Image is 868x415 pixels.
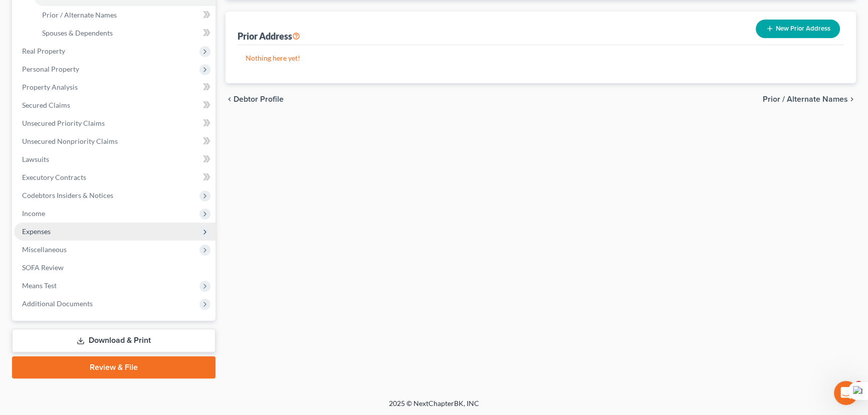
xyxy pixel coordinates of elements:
[14,78,215,96] a: Property Analysis
[22,119,105,127] span: Unsecured Priority Claims
[238,30,300,42] div: Prior Address
[854,381,862,389] span: 3
[22,299,93,308] span: Additional Documents
[22,137,118,145] span: Unsecured Nonpriority Claims
[12,329,215,352] a: Download & Print
[22,209,45,218] span: Income
[14,96,215,114] a: Secured Claims
[834,381,858,405] iframe: Intercom live chat
[763,95,856,103] button: Prior / Alternate Names chevron_right
[234,95,284,103] span: Debtor Profile
[42,11,117,19] span: Prior / Alternate Names
[22,245,67,254] span: Miscellaneous
[14,168,215,186] a: Executory Contracts
[22,47,65,55] span: Real Property
[14,150,215,168] a: Lawsuits
[12,356,215,378] a: Review & File
[22,281,57,290] span: Means Test
[756,20,840,38] button: New Prior Address
[22,227,51,236] span: Expenses
[14,114,215,132] a: Unsecured Priority Claims
[22,101,70,109] span: Secured Claims
[22,191,113,199] span: Codebtors Insiders & Notices
[226,95,234,103] i: chevron_left
[246,53,836,63] p: Nothing here yet!
[22,173,86,181] span: Executory Contracts
[763,95,848,103] span: Prior / Alternate Names
[848,95,856,103] i: chevron_right
[226,95,284,103] button: chevron_left Debtor Profile
[34,6,215,24] a: Prior / Alternate Names
[42,29,113,37] span: Spouses & Dependents
[22,65,79,73] span: Personal Property
[22,263,64,272] span: SOFA Review
[14,259,215,277] a: SOFA Review
[22,155,49,163] span: Lawsuits
[34,24,215,42] a: Spouses & Dependents
[22,83,78,91] span: Property Analysis
[14,132,215,150] a: Unsecured Nonpriority Claims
